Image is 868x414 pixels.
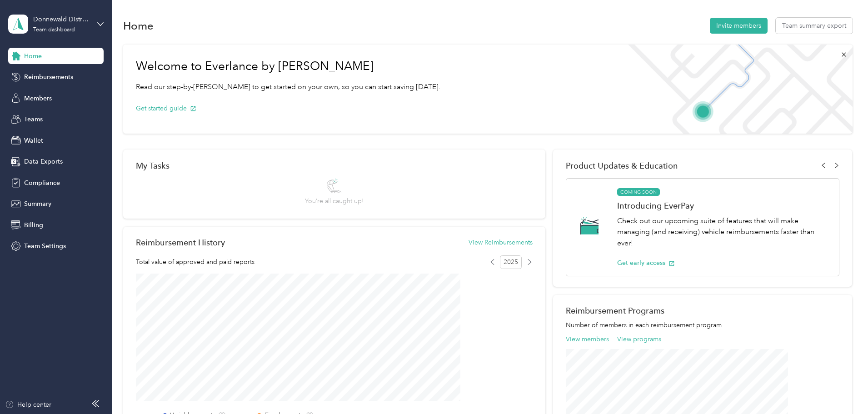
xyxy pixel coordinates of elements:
[566,161,678,170] span: Product Updates & Education
[710,18,768,34] button: Invite members
[24,220,43,230] span: Billing
[136,81,440,93] p: Read our step-by-[PERSON_NAME] to get started on your own, so you can start saving [DATE].
[817,363,868,414] iframe: Everlance-gr Chat Button Frame
[123,21,154,30] h1: Home
[566,320,839,330] p: Number of members in each reimbursement program.
[617,201,829,210] h1: Introducing EverPay
[136,104,196,113] button: Get started guide
[136,59,440,74] h1: Welcome to Everlance by [PERSON_NAME]
[24,94,52,103] span: Members
[776,18,853,34] button: Team summary export
[136,161,533,170] div: My Tasks
[136,238,225,247] h2: Reimbursement History
[24,115,43,124] span: Teams
[617,215,829,249] p: Check out our upcoming suite of features that will make managing (and receiving) vehicle reimburs...
[136,257,254,267] span: Total value of approved and paid reports
[566,306,839,315] h2: Reimbursement Programs
[24,51,42,61] span: Home
[617,334,661,344] button: View programs
[24,241,66,251] span: Team Settings
[619,45,852,134] img: Welcome to everlance
[24,72,73,82] span: Reimbursements
[24,199,51,209] span: Summary
[33,15,90,24] div: Donnewald Distributing
[305,196,364,206] span: You’re all caught up!
[617,258,675,268] button: Get early access
[469,238,533,247] button: View Reimbursements
[24,178,60,188] span: Compliance
[500,255,522,269] span: 2025
[566,334,609,344] button: View members
[5,400,51,409] button: Help center
[617,188,660,196] span: COMING SOON
[24,136,43,145] span: Wallet
[33,27,75,33] div: Team dashboard
[24,157,63,166] span: Data Exports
